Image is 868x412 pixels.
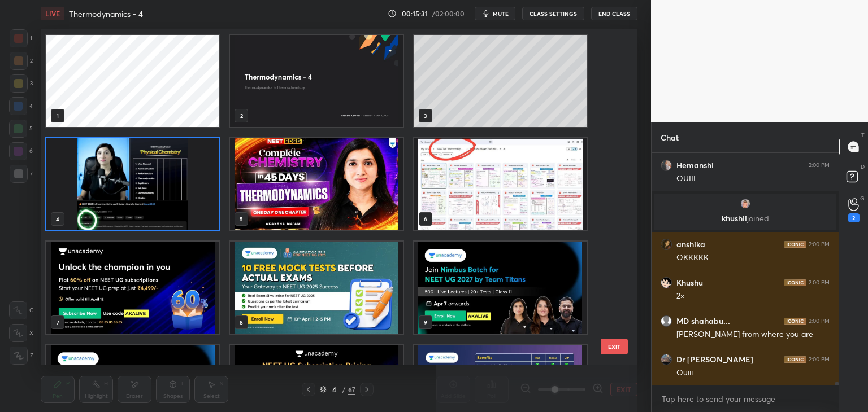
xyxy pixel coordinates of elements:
[9,142,33,160] div: 6
[230,35,402,127] img: 88bcab5a-a031-11f0-a00e-da4af07fde55.jpg
[348,384,355,395] div: 67
[809,162,830,169] div: 2:00 PM
[661,239,672,250] img: e2b75c2fb1434bbb8f6ab5a201d9237c.png
[46,138,219,230] img: 1759480167Z141I2.jpg
[676,367,830,379] div: Ouiii
[676,278,703,288] h6: Khushu
[784,241,806,248] img: iconic-dark.1390631f.png
[10,165,33,183] div: 7
[809,279,830,286] div: 2:00 PM
[676,354,753,365] h6: Dr [PERSON_NAME]
[652,122,688,152] p: Chat
[652,153,839,385] div: grid
[69,8,143,19] h4: Thermodynamics - 4
[861,131,865,139] p: T
[809,241,830,248] div: 2:00 PM
[740,198,751,209] img: c979a032adb142cdaa0164edce70bfae.jpg
[329,386,340,393] div: 4
[9,120,33,138] div: 5
[676,239,705,249] h6: anshika
[676,329,830,340] div: [PERSON_NAME] from where you are
[522,7,584,20] button: CLASS SETTINGS
[230,242,402,334] img: 1759479956NFER15.pdf
[46,242,219,334] img: 1759479956NFER15.pdf
[848,213,860,222] div: 2
[661,160,672,171] img: ea1b68e61878411382411db20ee814ad.jpg
[41,7,64,20] div: LIVE
[41,29,618,365] div: grid
[493,10,509,17] span: mute
[676,252,830,264] div: OKKKKK
[809,318,830,325] div: 2:00 PM
[342,386,346,393] div: /
[676,291,830,302] div: 2×
[676,160,714,170] h6: Hemanshi
[10,347,33,365] div: Z
[661,315,672,327] img: default.png
[784,318,806,325] img: iconic-dark.1390631f.png
[860,194,865,203] p: G
[784,356,806,363] img: iconic-dark.1390631f.png
[676,316,730,326] h6: MD shahabu...
[747,213,769,223] span: joined
[9,324,33,342] div: X
[230,138,402,230] img: 1759479956NFER15.pdf
[676,173,830,185] div: OUIII
[414,242,587,334] img: 1759479956NFER15.pdf
[475,7,515,20] button: mute
[591,7,637,20] button: End Class
[601,339,628,354] button: EXIT
[661,354,672,365] img: 2b8a671256a6481aa2633276d638bbdf.jpg
[10,52,33,70] div: 2
[661,277,672,288] img: bc1b24a83e754685ae0ab4948de1d942.jpg
[9,301,33,319] div: C
[10,74,33,93] div: 3
[661,214,829,223] p: khushii
[10,29,32,47] div: 1
[784,279,806,286] img: iconic-dark.1390631f.png
[9,97,33,115] div: 4
[861,163,865,171] p: D
[414,138,587,230] img: 1759479956NFER15.pdf
[809,356,830,363] div: 2:00 PM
